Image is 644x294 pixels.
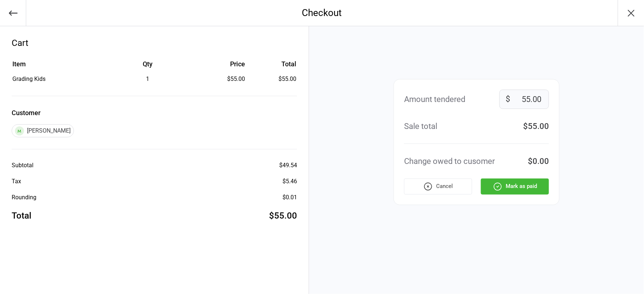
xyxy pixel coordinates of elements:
div: $55.00 [523,120,549,132]
div: Price [193,59,245,69]
div: $0.00 [528,155,549,167]
div: Rounding [12,193,36,202]
span: $ [506,93,510,105]
div: Cart [12,36,297,50]
div: [PERSON_NAME] [12,124,74,137]
th: Item [12,59,102,74]
button: Cancel [404,179,472,195]
div: Amount tendered [404,93,465,105]
td: $55.00 [248,75,296,83]
th: Total [248,59,296,74]
div: $5.46 [283,177,297,186]
th: Qty [103,59,192,74]
div: Tax [12,177,21,186]
button: Mark as paid [481,179,549,195]
div: $0.01 [283,193,297,202]
label: Customer [12,108,297,118]
div: Change owed to cusomer [404,155,495,167]
span: Grading Kids [12,75,46,82]
div: $55.00 [193,75,245,83]
div: $49.54 [279,161,297,170]
div: Subtotal [12,161,33,170]
div: $55.00 [269,209,297,222]
div: Sale total [404,120,437,132]
div: Total [12,209,31,222]
div: 1 [103,75,192,83]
